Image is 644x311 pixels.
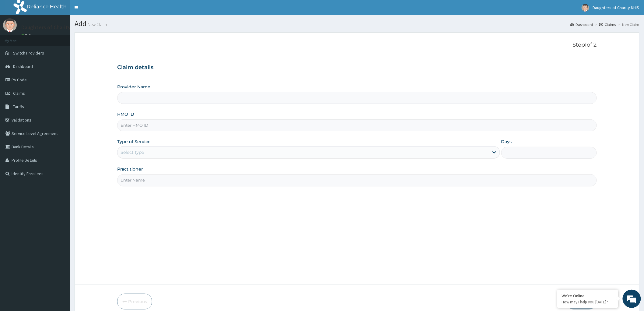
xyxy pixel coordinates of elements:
[75,20,639,28] h1: Add
[117,42,597,48] p: Step 1 of 2
[600,22,616,27] a: Claims
[13,64,33,69] span: Dashboard
[117,174,597,186] input: Enter Name
[121,149,144,155] div: Select type
[117,166,143,172] label: Practitioner
[593,5,639,10] span: Daughters of Charity NHIS
[13,50,44,56] span: Switch Providers
[117,84,150,90] label: Provider Name
[13,104,24,109] span: Tariffs
[562,299,614,305] p: How may I help you today?
[21,33,36,37] a: Online
[86,22,107,27] small: New Claim
[117,111,134,117] label: HMO ID
[117,294,152,309] button: Previous
[117,119,597,131] input: Enter HMO ID
[13,90,25,96] span: Claims
[3,18,17,32] img: User Image
[571,22,593,27] a: Dashboard
[582,4,589,12] img: User Image
[21,25,84,30] p: Daughters of Charity NHIS
[501,139,512,145] label: Days
[617,22,639,27] li: New Claim
[117,64,597,71] h3: Claim details
[117,139,151,145] label: Type of Service
[562,293,614,299] div: We're Online!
